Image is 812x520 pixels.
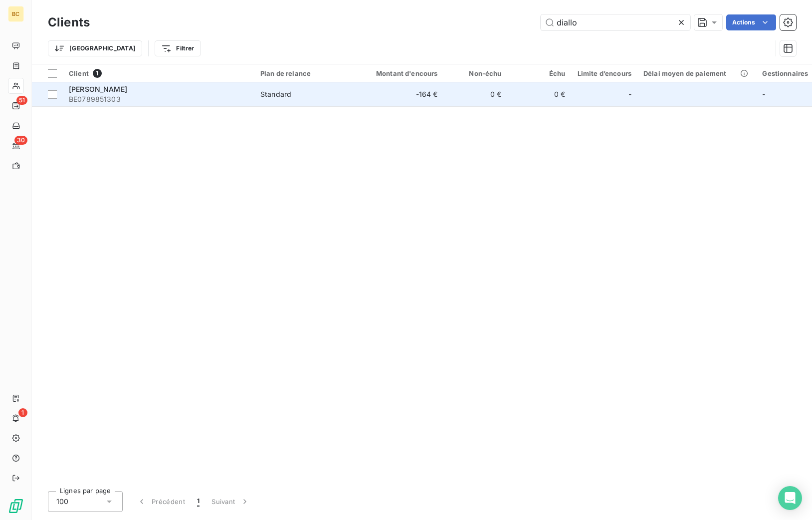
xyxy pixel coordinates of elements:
[69,94,248,104] span: BE0789851303
[541,14,690,30] input: Rechercher
[191,491,205,512] button: 1
[8,498,24,514] img: Logo LeanPay
[643,69,750,77] div: Délai moyen de paiement
[16,96,27,105] span: 51
[14,136,27,145] span: 30
[69,85,127,93] span: [PERSON_NAME]
[508,82,572,106] td: 0 €
[8,6,24,22] div: BC
[48,13,90,31] h3: Clients
[205,491,256,512] button: Suivant
[69,69,89,77] span: Client
[93,69,102,78] span: 1
[131,491,191,512] button: Précédent
[48,40,142,56] button: [GEOGRAPHIC_DATA]
[514,69,566,77] div: Échu
[628,89,631,99] span: -
[18,408,27,417] span: 1
[197,497,200,507] span: 1
[762,90,765,98] span: -
[260,89,291,99] div: Standard
[155,40,201,56] button: Filtrer
[358,82,444,106] td: -164 €
[450,69,502,77] div: Non-échu
[364,69,438,77] div: Montant d'encours
[726,14,776,30] button: Actions
[260,69,352,77] div: Plan de relance
[578,69,631,77] div: Limite d’encours
[56,497,68,507] span: 100
[778,486,802,510] div: Open Intercom Messenger
[444,82,508,106] td: 0 €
